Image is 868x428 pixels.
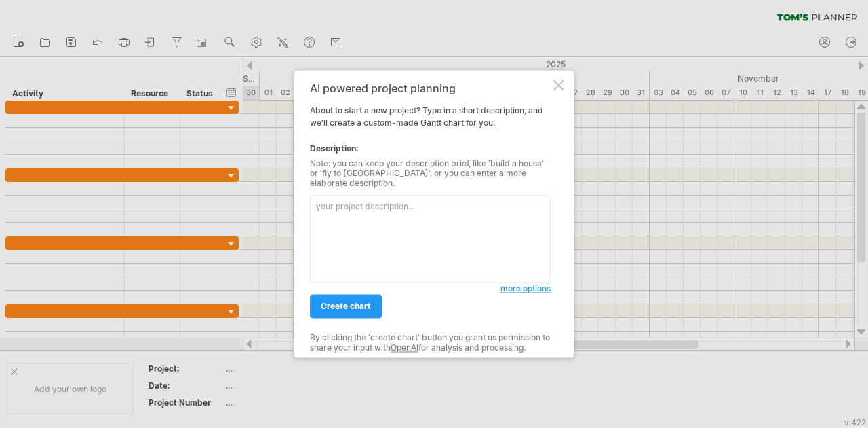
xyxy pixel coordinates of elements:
[391,342,418,353] a: OpenAI
[310,295,382,319] a: create chart
[310,82,551,94] div: AI powered project planning
[310,143,551,155] div: Description:
[500,284,551,294] span: more options
[310,334,551,353] div: By clicking the 'create chart' button you grant us permission to share your input with for analys...
[500,283,551,296] a: more options
[321,302,371,312] span: create chart
[310,82,551,345] div: About to start a new project? Type in a short description, and we'll create a custom-made Gantt c...
[310,159,551,188] div: Note: you can keep your description brief, like 'build a house' or 'fly to [GEOGRAPHIC_DATA]', or...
